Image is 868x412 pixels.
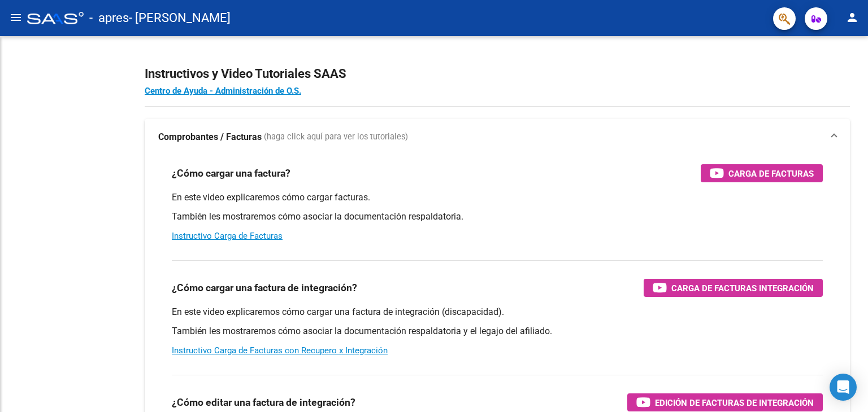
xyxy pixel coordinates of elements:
span: (haga click aquí para ver los tutoriales) [264,131,408,143]
mat-expansion-panel-header: Comprobantes / Facturas (haga click aquí para ver los tutoriales) [145,119,850,155]
span: Carga de Facturas Integración [671,281,814,295]
h3: ¿Cómo cargar una factura de integración? [172,280,357,296]
h3: ¿Cómo cargar una factura? [172,165,290,181]
mat-icon: menu [9,11,23,24]
h2: Instructivos y Video Tutoriales SAAS [145,63,850,85]
a: Centro de Ayuda - Administración de O.S. [145,86,301,96]
a: Instructivo Carga de Facturas con Recupero x Integración [172,345,388,356]
button: Carga de Facturas Integración [644,279,823,297]
a: Instructivo Carga de Facturas [172,231,283,241]
span: Edición de Facturas de integración [655,396,814,410]
div: Open Intercom Messenger [830,374,857,401]
span: Carga de Facturas [728,166,814,181]
p: En este video explicaremos cómo cargar una factura de integración (discapacidad). [172,306,823,318]
p: En este video explicaremos cómo cargar facturas. [172,191,823,204]
mat-icon: person [845,11,859,24]
button: Carga de Facturas [701,164,823,182]
h3: ¿Cómo editar una factura de integración? [172,395,355,410]
strong: Comprobantes / Facturas [158,131,262,143]
span: - apres [89,6,129,30]
span: - [PERSON_NAME] [129,6,231,30]
p: También les mostraremos cómo asociar la documentación respaldatoria y el legajo del afiliado. [172,325,823,338]
button: Edición de Facturas de integración [627,393,823,411]
p: También les mostraremos cómo asociar la documentación respaldatoria. [172,211,823,223]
